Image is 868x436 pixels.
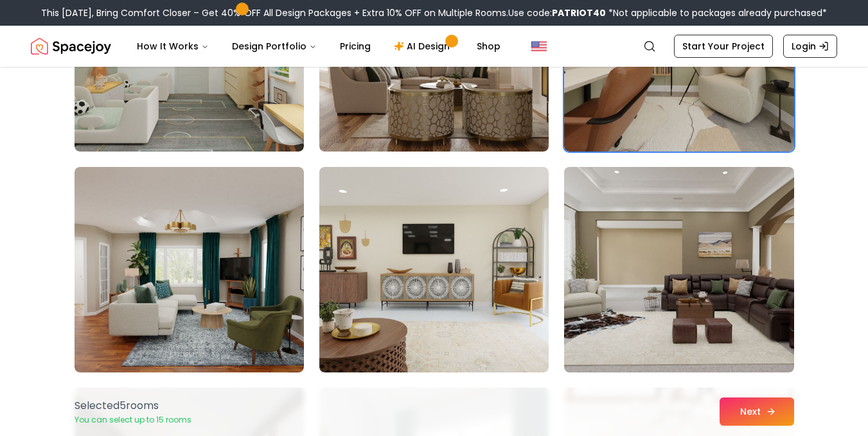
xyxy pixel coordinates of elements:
img: Room room-58 [75,167,304,372]
p: Selected 5 room s [75,398,191,414]
button: Design Portfolio [222,33,327,59]
span: Use code: [508,6,606,19]
a: Start Your Project [674,35,773,58]
img: Room room-60 [564,167,793,372]
p: You can select up to 15 rooms [75,415,191,425]
a: AI Design [384,33,464,59]
a: Pricing [330,33,381,59]
a: Shop [466,33,511,59]
button: How It Works [127,33,219,59]
img: Room room-59 [319,167,549,372]
nav: Main [127,33,511,59]
a: Login [783,35,837,58]
span: *Not applicable to packages already purchased* [606,6,827,19]
b: PATRIOT40 [552,6,606,19]
div: This [DATE], Bring Comfort Closer – Get 40% OFF All Design Packages + Extra 10% OFF on Multiple R... [41,6,827,19]
button: Next [720,397,794,426]
nav: Global [31,26,837,67]
img: United States [531,39,547,54]
img: Spacejoy Logo [31,33,111,59]
a: Spacejoy [31,33,111,59]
